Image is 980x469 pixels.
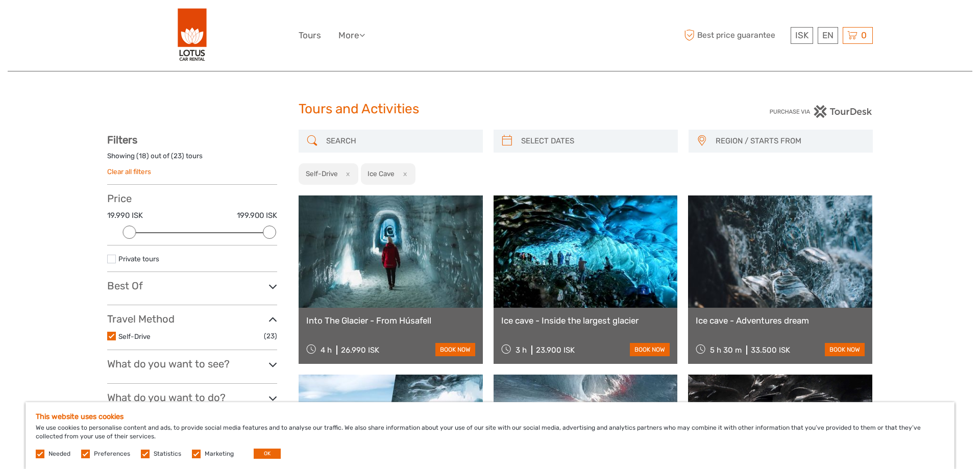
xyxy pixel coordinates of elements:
[205,450,234,458] label: Marketing
[396,168,410,179] button: x
[107,280,277,292] h3: Best Of
[367,169,395,178] h2: Ice Cave
[118,255,159,263] a: Private tours
[139,151,146,161] label: 18
[26,402,954,469] div: We use cookies to personalise content and ads, to provide social media features and to analyse ou...
[322,132,478,150] input: SEARCH
[48,450,70,458] label: Needed
[501,315,670,326] a: Ice cave - Inside the largest glacier
[435,343,475,356] a: book now
[751,345,790,355] div: 33.500 ISK
[825,343,865,356] a: book now
[860,30,868,40] span: 0
[306,315,475,326] a: Into The Glacier - From Húsafell
[339,168,353,179] button: x
[36,412,944,421] h5: This website uses cookies
[254,449,281,459] button: OK
[154,450,181,458] label: Statistics
[795,30,808,40] span: ISK
[299,28,321,43] a: Tours
[769,105,873,118] img: PurchaseViaTourDesk.png
[681,27,788,44] span: Best price guarantee
[118,332,151,340] a: Self-Drive
[107,134,137,146] strong: Filters
[710,345,742,355] span: 5 h 30 m
[341,345,379,355] div: 26.990 ISK
[107,192,277,205] h3: Price
[536,345,575,355] div: 23.900 ISK
[107,210,143,221] label: 19.990 ISK
[237,210,277,221] label: 199.900 ISK
[264,330,277,342] span: (23)
[630,343,670,356] a: book now
[174,151,182,161] label: 23
[94,450,130,458] label: Preferences
[299,101,681,117] h1: Tours and Activities
[107,391,277,404] h3: What do you want to do?
[516,345,527,355] span: 3 h
[517,132,673,150] input: SELECT DATES
[321,345,332,355] span: 4 h
[306,169,338,178] h2: Self-Drive
[178,8,207,63] img: 443-e2bd2384-01f0-477a-b1bf-f993e7f52e7d_logo_big.png
[711,133,868,150] button: REGION / STARTS FROM
[107,167,151,176] a: Clear all filters
[107,151,277,167] div: Showing ( ) out of ( ) tours
[107,313,277,325] h3: Travel Method
[107,358,277,370] h3: What do you want to see?
[818,27,838,44] div: EN
[696,315,865,326] a: Ice cave - Adventures dream
[338,28,365,43] a: More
